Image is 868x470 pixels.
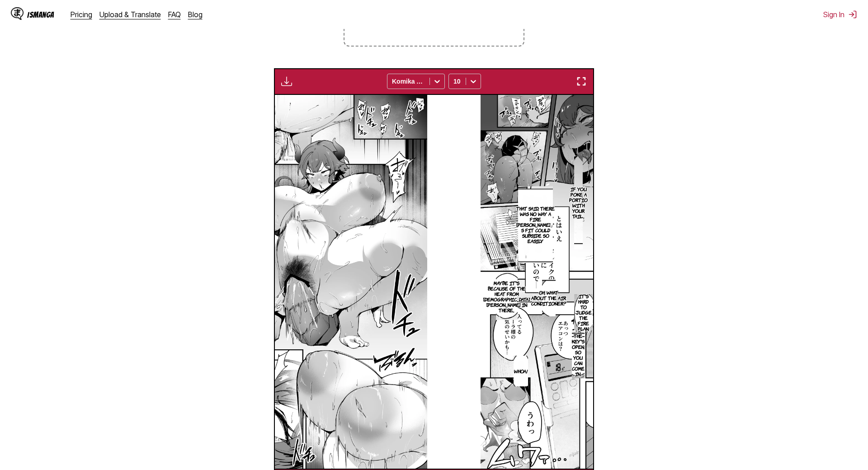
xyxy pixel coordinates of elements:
[11,7,24,20] img: IsManga Logo
[529,288,568,308] p: Oh, what about the air conditioner?
[27,10,54,19] div: IsManga
[512,367,529,376] p: Whoa!
[281,76,292,87] img: Download translated images
[514,204,557,245] p: That said, there was no way a Fire [PERSON_NAME]」s fit could subside so easily
[567,184,590,221] p: If you poke a portio with your tail...
[99,10,161,19] a: Upload & Translate
[570,331,586,378] p: The key's open, so you can come in.
[481,95,745,469] img: Manga Panel
[574,291,594,333] p: It's hard to judge the fire plan.
[162,95,427,469] img: Manga Panel
[188,10,203,19] a: Blog
[823,10,857,19] button: Sign In
[576,76,587,87] img: Enter fullscreen
[71,10,92,19] a: Pricing
[848,10,857,19] img: Sign out
[11,7,71,22] a: IsManga LogoIsManga
[168,10,181,19] a: FAQ
[481,278,532,315] p: Maybe it's because of the heat from [DEMOGRAPHIC_DATA] [PERSON_NAME] in there...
